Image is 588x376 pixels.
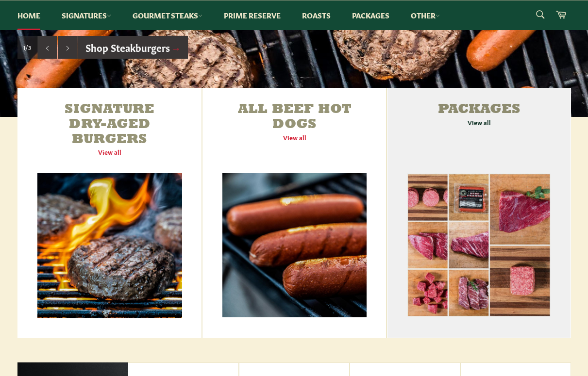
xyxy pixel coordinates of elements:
[387,88,571,338] a: Packages View all Packages
[58,36,78,59] button: Next slide
[171,40,181,54] span: →
[17,36,37,59] div: Slide 1, current
[52,0,121,30] a: Signatures
[214,0,290,30] a: Prime Reserve
[292,0,340,30] a: Roasts
[8,0,50,30] a: Home
[202,88,386,338] a: All Beef Hot Dogs View all All Beef Hot Dogs
[401,0,450,30] a: Other
[342,0,399,30] a: Packages
[37,36,57,59] button: Previous slide
[23,43,31,51] span: 1/3
[17,88,202,338] a: Signature Dry-Aged Burgers View all Signature Dry-Aged Burgers
[123,0,212,30] a: Gourmet Steaks
[78,36,188,59] a: Shop Steakburgers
